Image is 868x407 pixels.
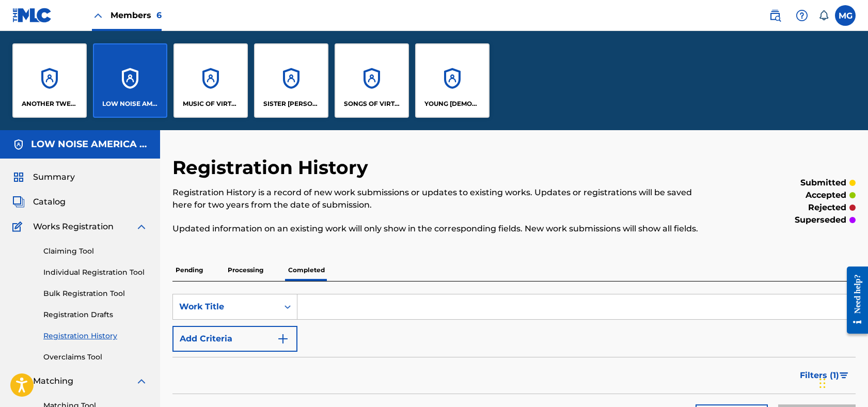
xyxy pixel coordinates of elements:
[172,259,206,281] p: Pending
[835,5,856,26] div: User Menu
[31,138,148,150] h5: LOW NOISE AMERICA MUSIC
[173,43,248,118] a: AccountsMUSIC OF VIRTUAL
[43,352,148,363] a: Overclaims Tool
[22,99,78,108] p: ANOTHER TWEEKLAND
[424,99,481,108] p: YOUNG GOD PUBLISHING
[819,368,826,399] div: Drag
[800,369,839,382] span: Filters ( 1 )
[12,196,25,208] img: Catalog
[156,10,162,20] span: 6
[135,221,148,233] img: expand
[183,99,239,108] p: MUSIC OF VIRTUAL
[12,196,66,208] a: CatalogCatalog
[12,138,25,151] img: Accounts
[808,201,846,214] p: rejected
[800,177,846,189] p: submitted
[172,156,373,179] h2: Registration History
[92,9,104,22] img: Close
[102,99,159,108] p: LOW NOISE AMERICA MUSIC
[806,189,846,201] p: accepted
[172,186,699,211] p: Registration History is a record of new work submissions or updates to existing works. Updates or...
[263,99,320,108] p: SISTER BARBARA MUSIC
[794,363,856,388] button: Filters (1)
[33,196,66,208] span: Catalog
[839,259,868,342] iframe: Resource Center
[254,43,328,118] a: AccountsSISTER [PERSON_NAME] MUSIC
[12,171,25,183] img: Summary
[172,326,297,352] button: Add Criteria
[12,171,75,183] a: SummarySummary
[111,9,162,21] span: Members
[33,375,73,387] span: Matching
[12,43,87,118] a: AccountsANOTHER TWEEKLAND
[795,214,846,226] p: superseded
[344,99,400,108] p: SONGS OF VIRTUAL
[415,43,490,118] a: AccountsYOUNG [DEMOGRAPHIC_DATA] PUBLISHING
[277,333,289,345] img: 9d2ae6d4665cec9f34b9.svg
[135,375,148,387] img: expand
[12,8,52,23] img: MLC Logo
[285,259,328,281] p: Completed
[796,9,808,22] img: help
[818,10,829,21] div: Notifications
[43,331,148,341] a: Registration History
[43,288,148,299] a: Bulk Registration Tool
[765,5,785,26] a: Public Search
[769,9,781,22] img: search
[43,246,148,257] a: Claiming Tool
[93,43,167,118] a: AccountsLOW NOISE AMERICA MUSIC
[12,375,25,387] img: Matching
[43,309,148,320] a: Registration Drafts
[33,171,75,183] span: Summary
[172,223,699,235] p: Updated information on an existing work will only show in the corresponding fields. New work subm...
[816,357,868,407] iframe: Chat Widget
[179,301,272,313] div: Work Title
[335,43,409,118] a: AccountsSONGS OF VIRTUAL
[33,221,114,233] span: Works Registration
[792,5,812,26] div: Help
[12,221,26,233] img: Works Registration
[43,267,148,278] a: Individual Registration Tool
[225,259,266,281] p: Processing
